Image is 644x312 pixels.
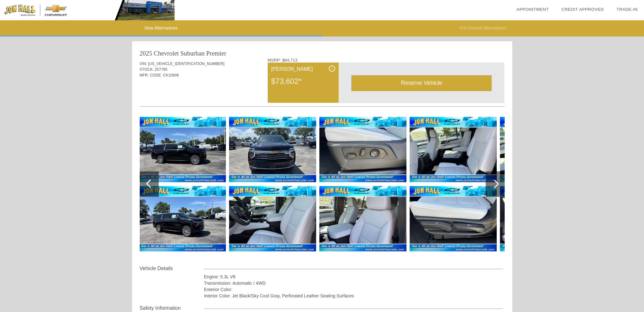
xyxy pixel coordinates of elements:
[139,186,226,251] img: 19.jpg
[616,7,638,12] a: Trade-In
[140,62,147,66] span: VIN:
[140,88,505,98] div: Quoted on [DATE] 6:21:37 AM
[410,117,497,182] img: 24.jpg
[140,73,162,77] span: MFR. CODE:
[271,65,335,73] div: [PERSON_NAME]
[271,73,335,90] div: $73,602*
[204,286,503,293] div: Exterior Color:
[268,58,505,63] div: MSRP: $84,713
[155,67,167,72] span: 257795
[516,7,549,12] a: Appointment
[140,49,205,58] div: 2025 Chevrolet Suburban
[319,117,406,182] img: 22.jpg
[206,49,226,58] div: Premier
[329,65,335,72] div: i
[139,117,226,182] img: 18.jpg
[500,186,587,251] img: 27.jpg
[561,7,604,12] a: Credit Approved
[163,73,179,77] span: CK10906
[229,186,316,251] img: 21.jpg
[410,186,497,251] img: 25.jpg
[140,304,204,312] div: Safety Information
[140,67,154,72] span: STOCK:
[351,75,492,91] div: Reserve Vehicle
[148,62,224,66] span: [US_VEHICLE_IDENTIFICATION_NUMBER]
[229,117,316,182] img: 20.jpg
[204,293,503,299] div: Interior Color: Jet Black/Sky Cool Gray, Perforated Leather Seating Surfaces
[319,186,406,251] img: 23.jpg
[140,265,204,272] div: Vehicle Details
[204,280,503,286] div: Transmission: Automatic / 4WD
[500,117,587,182] img: 26.jpg
[204,274,503,280] div: Engine: 5.3L V8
